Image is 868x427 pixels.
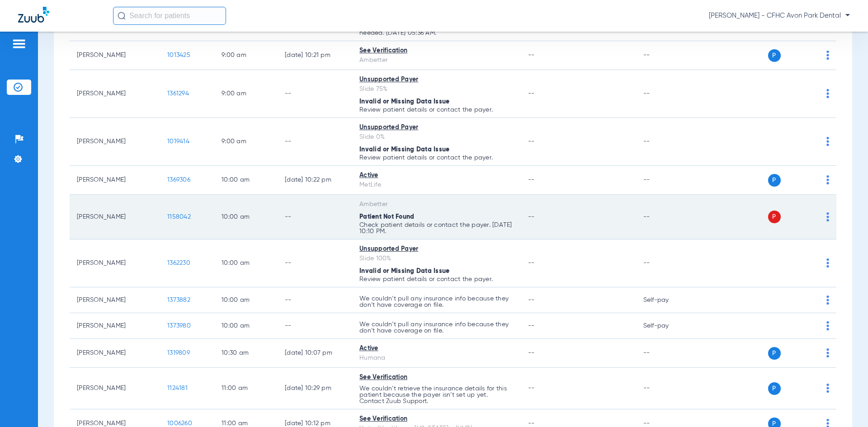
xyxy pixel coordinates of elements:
span: -- [528,350,535,356]
span: 1361294 [167,90,189,97]
img: group-dot-blue.svg [826,51,829,60]
td: 10:00 AM [214,287,278,313]
td: -- [636,195,697,239]
span: -- [528,90,535,97]
span: P [768,174,781,187]
td: [PERSON_NAME] [70,166,160,195]
img: group-dot-blue.svg [826,89,829,98]
td: -- [278,239,352,287]
td: -- [278,313,352,339]
span: Invalid or Missing Data Issue [359,99,449,105]
span: 1373882 [167,297,190,303]
td: 9:00 AM [214,41,278,70]
span: -- [528,52,535,58]
p: Review patient details or contact the payer. [359,155,514,161]
td: Self-pay [636,287,697,313]
td: -- [278,287,352,313]
span: 1319809 [167,350,190,356]
img: group-dot-blue.svg [826,296,829,305]
span: 1158042 [167,214,191,220]
span: 1124181 [167,385,188,391]
td: 9:00 AM [214,70,278,118]
div: Unsupported Payer [359,244,514,254]
td: -- [636,118,697,166]
td: 10:00 AM [214,239,278,287]
span: P [768,347,781,360]
div: Active [359,171,514,180]
div: Ambetter [359,200,514,209]
span: 1362230 [167,260,190,266]
td: [PERSON_NAME] [70,118,160,166]
td: [PERSON_NAME] [70,313,160,339]
img: Zuub Logo [18,7,49,23]
td: [PERSON_NAME] [70,70,160,118]
span: P [768,49,781,62]
td: -- [636,41,697,70]
img: hamburger-icon [12,38,26,49]
td: 10:00 AM [214,195,278,239]
div: Slide 0% [359,132,514,142]
div: MetLife [359,180,514,190]
img: group-dot-blue.svg [826,321,829,330]
td: -- [636,239,697,287]
span: P [768,382,781,395]
td: [PERSON_NAME] [70,339,160,368]
img: group-dot-blue.svg [826,258,829,267]
td: 10:00 AM [214,313,278,339]
img: group-dot-blue.svg [826,348,829,357]
div: Humana [359,353,514,363]
span: 1373980 [167,323,191,329]
span: -- [528,385,535,391]
span: [PERSON_NAME] - CFHC Avon Park Dental [709,11,850,20]
div: See Verification [359,414,514,424]
div: Chat Widget [823,384,868,427]
img: group-dot-blue.svg [826,175,829,184]
td: 9:00 AM [214,118,278,166]
span: Invalid or Missing Data Issue [359,268,449,274]
div: Active [359,344,514,353]
p: We couldn’t pull any insurance info because they don’t have coverage on file. [359,296,514,308]
img: group-dot-blue.svg [826,137,829,146]
p: Check patient details or contact the payer. [DATE] 10:10 PM. [359,222,514,235]
td: -- [636,70,697,118]
td: [PERSON_NAME] [70,239,160,287]
td: [PERSON_NAME] [70,368,160,409]
span: 1369306 [167,177,190,183]
span: -- [528,214,535,220]
td: [PERSON_NAME] [70,287,160,313]
div: Unsupported Payer [359,75,514,84]
span: -- [528,420,535,427]
span: Invalid or Missing Data Issue [359,146,449,153]
td: -- [636,368,697,409]
span: -- [528,323,535,329]
div: See Verification [359,373,514,382]
span: P [768,211,781,223]
p: Review patient details or contact the payer. [359,107,514,113]
td: [PERSON_NAME] [70,195,160,239]
span: -- [528,177,535,183]
span: 1006260 [167,420,192,427]
input: Search for patients [113,7,226,25]
span: -- [528,260,535,266]
td: [DATE] 10:21 PM [278,41,352,70]
div: Unsupported Payer [359,123,514,132]
td: 10:30 AM [214,339,278,368]
img: Search Icon [118,12,126,20]
td: 10:00 AM [214,166,278,195]
td: -- [636,166,697,195]
span: 1019414 [167,138,189,145]
td: [DATE] 10:22 PM [278,166,352,195]
div: Slide 75% [359,84,514,94]
td: [DATE] 10:29 PM [278,368,352,409]
span: -- [528,297,535,303]
div: See Verification [359,46,514,56]
td: [PERSON_NAME] [70,41,160,70]
td: Self-pay [636,313,697,339]
td: -- [278,70,352,118]
td: -- [636,339,697,368]
td: [DATE] 10:07 PM [278,339,352,368]
p: We couldn’t pull any insurance info because they don’t have coverage on file. [359,321,514,334]
p: We couldn’t retrieve the insurance details for this patient because the payer isn’t set up yet. C... [359,385,514,404]
p: Review patient details or contact the payer. [359,276,514,282]
span: -- [528,138,535,145]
